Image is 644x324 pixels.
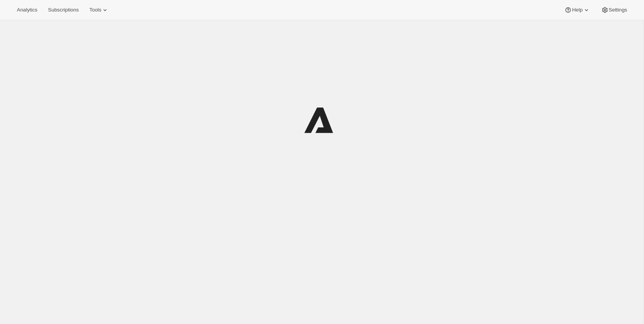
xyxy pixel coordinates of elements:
button: Settings [596,5,632,15]
button: Subscriptions [43,5,83,15]
span: Help [572,7,582,13]
span: Settings [609,7,627,13]
button: Tools [85,5,113,15]
span: Analytics [17,7,37,13]
span: Tools [89,7,101,13]
button: Analytics [12,5,42,15]
span: Subscriptions [48,7,79,13]
button: Help [560,5,595,15]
